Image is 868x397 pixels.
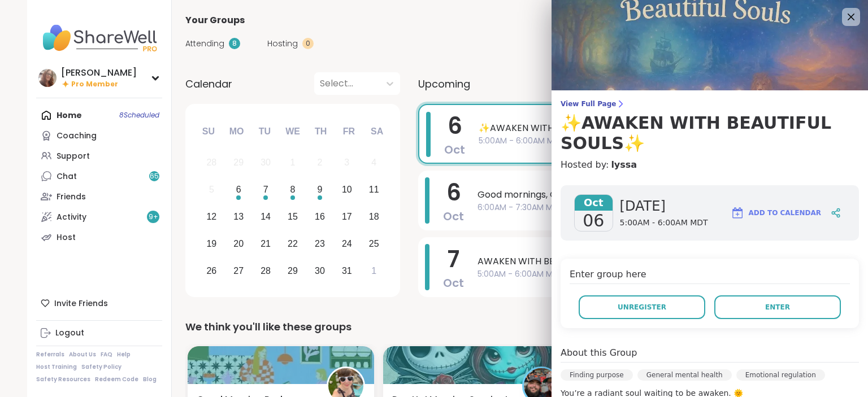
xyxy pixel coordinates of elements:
[315,236,325,251] div: 23
[335,259,359,283] div: Choose Friday, October 31st, 2025
[227,259,251,283] div: Choose Monday, October 27th, 2025
[233,155,244,170] div: 29
[36,207,162,227] a: Activity9+
[185,76,232,91] span: Calendar
[281,178,305,202] div: Choose Wednesday, October 8th, 2025
[288,263,298,278] div: 29
[362,151,386,175] div: Not available Saturday, October 4th, 2025
[362,178,386,202] div: Choose Saturday, October 11th, 2025
[308,205,332,229] div: Choose Thursday, October 16th, 2025
[198,149,387,284] div: month 2025-10
[290,155,296,170] div: 1
[236,182,241,197] div: 6
[765,302,790,312] span: Enter
[36,227,162,247] a: Host
[206,236,216,251] div: 19
[290,182,296,197] div: 8
[315,209,325,224] div: 16
[308,259,332,283] div: Choose Thursday, October 30th, 2025
[335,178,359,202] div: Choose Friday, October 10th, 2025
[479,135,806,147] span: 5:00AM - 6:00AM MDT
[143,376,157,383] a: Blog
[57,212,86,223] div: Activity
[224,119,249,144] div: Mo
[36,166,162,186] a: Chat65
[55,328,84,339] div: Logout
[309,119,333,144] div: Th
[261,155,271,170] div: 30
[185,14,245,27] span: Your Groups
[620,197,708,215] span: [DATE]
[317,155,322,170] div: 2
[261,263,271,278] div: 28
[726,199,826,226] button: Add to Calendar
[57,171,77,182] div: Chat
[254,259,278,283] div: Choose Tuesday, October 28th, 2025
[342,209,352,224] div: 17
[443,275,464,291] span: Oct
[315,263,325,278] div: 30
[69,351,96,359] a: About Us
[364,119,389,144] div: Sa
[57,191,86,203] div: Friends
[57,232,76,243] div: Host
[206,209,216,224] div: 12
[199,232,224,256] div: Choose Sunday, October 19th, 2025
[561,99,859,108] span: View Full Page
[81,363,121,371] a: Safety Policy
[199,178,224,202] div: Not available Sunday, October 5th, 2025
[254,232,278,256] div: Choose Tuesday, October 21st, 2025
[583,211,604,231] span: 06
[227,178,251,202] div: Choose Monday, October 6th, 2025
[342,236,352,251] div: 24
[308,232,332,256] div: Choose Thursday, October 23rd, 2025
[731,206,744,220] img: ShareWell Logomark
[371,263,376,278] div: 1
[575,195,613,211] span: Oct
[344,155,349,170] div: 3
[95,376,138,383] a: Redeem Code
[448,110,462,142] span: 6
[561,158,859,172] h4: Hosted by:
[342,182,352,197] div: 10
[101,351,112,359] a: FAQ
[342,263,352,278] div: 31
[252,119,277,144] div: Tu
[308,151,332,175] div: Not available Thursday, October 2nd, 2025
[57,130,97,142] div: Coaching
[254,205,278,229] div: Choose Tuesday, October 14th, 2025
[371,155,376,170] div: 4
[281,259,305,283] div: Choose Wednesday, October 29th, 2025
[280,119,305,144] div: We
[362,259,386,283] div: Choose Saturday, November 1st, 2025
[618,302,666,312] span: Unregister
[233,263,244,278] div: 27
[478,268,807,280] span: 5:00AM - 6:00AM MDT
[749,208,821,218] span: Add to Calendar
[233,236,244,251] div: 20
[478,255,807,268] span: AWAKEN WITH BEAUTIFUL SOULS✨
[579,295,705,319] button: Unregister
[150,172,159,181] span: 65
[281,151,305,175] div: Not available Wednesday, October 1st, 2025
[637,369,732,381] div: General mental health
[479,121,806,135] span: ✨AWAKEN WITH BEAUTIFUL SOULS✨
[229,38,240,49] div: 8
[446,177,461,208] span: 6
[209,182,214,197] div: 5
[36,146,162,166] a: Support
[369,182,379,197] div: 11
[561,99,859,154] a: View Full Page✨AWAKEN WITH BEAUTIFUL SOULS✨
[369,209,379,224] div: 18
[206,155,216,170] div: 28
[335,205,359,229] div: Choose Friday, October 17th, 2025
[335,151,359,175] div: Not available Friday, October 3rd, 2025
[57,151,90,162] div: Support
[227,232,251,256] div: Choose Monday, October 20th, 2025
[263,182,268,197] div: 7
[620,217,708,229] span: 5:00AM - 6:00AM MDT
[36,323,162,343] a: Logout
[36,18,162,58] img: ShareWell Nav Logo
[117,351,131,359] a: Help
[61,67,137,79] div: [PERSON_NAME]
